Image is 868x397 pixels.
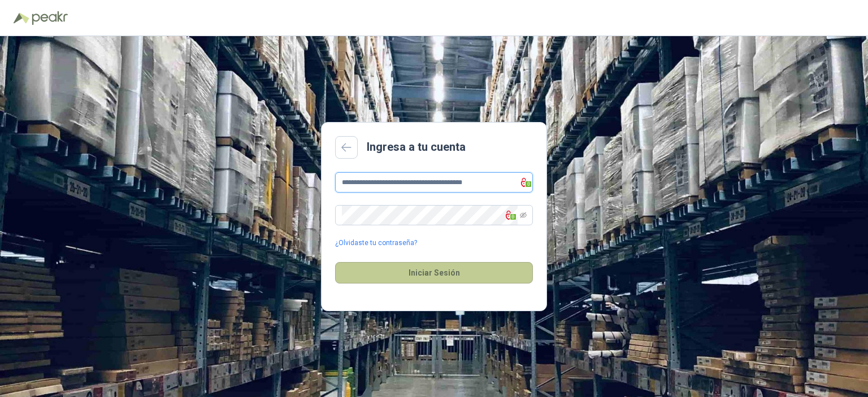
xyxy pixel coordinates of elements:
button: Iniciar Sesión [335,262,533,283]
span: eye-invisible [520,212,527,219]
img: Logo [14,12,29,24]
h2: Ingresa a tu cuenta [367,138,466,156]
img: Peakr [32,11,68,25]
a: ¿Olvidaste tu contraseña? [335,238,417,248]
